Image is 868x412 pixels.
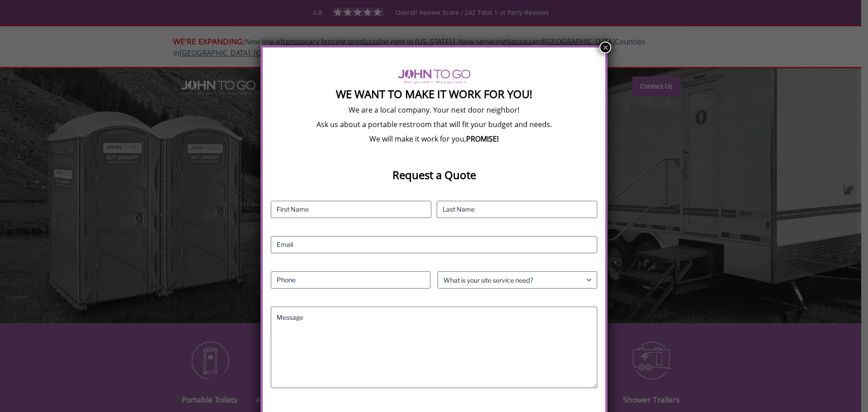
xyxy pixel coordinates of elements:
input: Phone [271,271,430,289]
p: Ask us about a portable restroom that will fit your budget and needs. [271,119,597,129]
img: logo of viptogo [398,69,471,84]
p: We are a local company. Your next door neighbor! [271,105,597,115]
p: We will make it work for you, [271,134,597,144]
input: Email [271,236,597,253]
strong: We Want To Make It Work For You! [336,86,532,101]
b: PROMISE! [466,134,499,144]
input: First Name [271,201,431,218]
input: Last Name [437,201,597,218]
button: Close [599,42,611,53]
strong: Request a Quote [392,167,476,182]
